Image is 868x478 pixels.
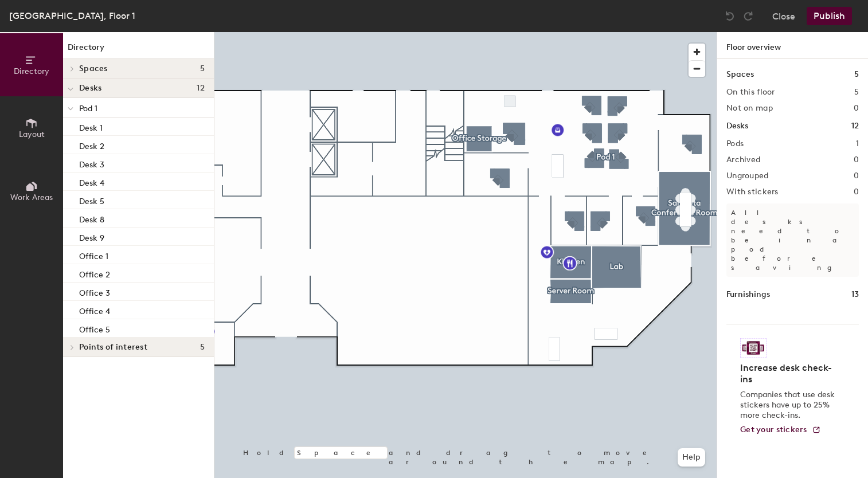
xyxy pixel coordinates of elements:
a: Get your stickers [740,425,821,435]
h2: With stickers [726,187,779,197]
h2: 1 [856,139,859,148]
p: Desk 2 [79,138,104,151]
h2: On this floor [726,88,775,97]
h1: 13 [851,288,859,301]
span: Work Areas [10,193,53,202]
p: Office 2 [79,267,110,280]
p: Desk 1 [79,120,103,133]
img: Sticker logo [740,338,767,358]
p: Desk 4 [79,175,104,188]
h1: 12 [851,120,859,132]
p: Office 3 [79,285,110,298]
p: Desk 3 [79,156,104,170]
span: Pod 1 [79,104,97,113]
span: 5 [200,343,205,352]
span: Desks [79,84,101,93]
p: Companies that use desk stickers have up to 25% more check-ins. [740,390,838,421]
h2: 0 [854,187,859,197]
h1: Furnishings [726,288,770,301]
h2: 0 [854,104,859,113]
h2: 0 [854,155,859,164]
p: Desk 8 [79,211,104,225]
span: Directory [14,66,49,76]
span: Spaces [79,64,108,73]
h1: 5 [854,68,859,81]
h1: Desks [726,120,748,132]
p: Desk 9 [79,230,104,243]
span: Get your stickers [740,425,807,434]
p: Desk 5 [79,193,104,206]
h2: Ungrouped [726,171,769,181]
h2: Archived [726,155,760,164]
p: Office 5 [79,322,110,335]
h2: 0 [854,171,859,181]
h2: Pods [726,139,744,148]
h2: 5 [854,88,859,97]
p: Office 1 [79,248,108,261]
p: All desks need to be in a pod before saving [726,203,859,277]
h2: Not on map [726,104,773,113]
h4: Increase desk check-ins [740,362,838,385]
p: Office 4 [79,303,110,316]
img: Redo [742,10,754,22]
button: Close [772,7,795,25]
button: Help [678,448,705,467]
span: 12 [197,84,205,93]
div: [GEOGRAPHIC_DATA], Floor 1 [9,9,135,23]
button: Publish [807,7,852,25]
span: Points of interest [79,343,147,352]
h1: Spaces [726,68,754,81]
span: 5 [200,64,205,73]
span: Layout [19,130,45,139]
img: Undo [724,10,736,22]
h1: Directory [63,41,214,59]
h1: Floor overview [717,32,868,59]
